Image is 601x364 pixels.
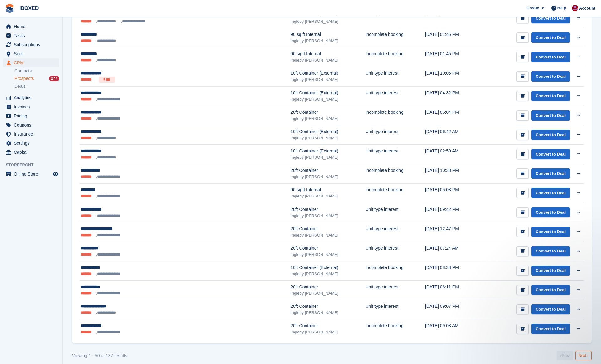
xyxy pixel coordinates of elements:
[5,4,14,13] img: stora-icon-8386f47178a22dfd0bd8f6a31ec36ba5ce8667c1dd55bd0f319d3a0aa187defe.svg
[290,167,365,174] div: 20ft Container
[3,40,59,49] a: menu
[557,351,573,360] a: Previous
[290,174,365,180] div: Ingleby [PERSON_NAME]
[290,206,365,213] div: 20ft Container
[290,264,365,271] div: 10ft Container (External)
[425,300,478,319] td: [DATE] 09:07 PM
[290,57,365,63] div: Ingleby [PERSON_NAME]
[290,322,365,329] div: 20ft Container
[3,170,59,178] a: menu
[290,154,365,161] div: Ingleby [PERSON_NAME]
[290,232,365,238] div: Ingleby [PERSON_NAME]
[290,226,365,232] div: 20ft Container
[425,9,478,28] td: [DATE] 07:41 PM
[290,128,365,135] div: 10ft Container (External)
[3,102,59,111] a: menu
[3,49,59,58] a: menu
[366,319,425,339] td: Incomplete booking
[531,110,570,121] a: Convert to Deal
[3,139,59,147] a: menu
[366,145,425,164] td: Unit type interest
[366,9,425,28] td: Unit type interest
[425,87,478,106] td: [DATE] 04:32 PM
[366,261,425,281] td: Incomplete booking
[366,106,425,125] td: Incomplete booking
[290,252,365,258] div: Ingleby [PERSON_NAME]
[290,193,365,199] div: Ingleby [PERSON_NAME]
[290,38,365,44] div: Ingleby [PERSON_NAME]
[575,351,592,360] a: Next
[425,281,478,300] td: [DATE] 06:11 PM
[3,31,59,40] a: menu
[49,76,59,81] div: 277
[425,106,478,125] td: [DATE] 05:04 PM
[14,170,51,178] span: Online Store
[425,242,478,261] td: [DATE] 07:24 AM
[425,319,478,339] td: [DATE] 09:08 AM
[425,183,478,203] td: [DATE] 05:08 PM
[366,125,425,145] td: Unit type interest
[290,290,365,297] div: Ingleby [PERSON_NAME]
[14,112,51,120] span: Pricing
[366,300,425,319] td: Unit type interest
[366,242,425,261] td: Unit type interest
[425,203,478,222] td: [DATE] 09:42 PM
[531,324,570,334] a: Convert to Deal
[531,52,570,62] a: Convert to Deal
[531,246,570,257] a: Convert to Deal
[290,77,365,83] div: Ingleby [PERSON_NAME]
[531,71,570,82] a: Convert to Deal
[14,102,51,111] span: Invoices
[366,183,425,203] td: Incomplete booking
[290,90,365,96] div: 10ft Container (External)
[290,148,365,154] div: 10ft Container (External)
[531,91,570,101] a: Convert to Deal
[557,5,566,11] span: Help
[425,145,478,164] td: [DATE] 02:50 AM
[531,285,570,295] a: Convert to Deal
[531,32,570,43] a: Convert to Deal
[425,47,478,67] td: [DATE] 01:45 PM
[290,116,365,122] div: Ingleby [PERSON_NAME]
[290,187,365,193] div: 90 sq ft Internal
[6,162,62,168] span: Storefront
[14,68,59,74] a: Contacts
[14,49,51,58] span: Sites
[52,170,59,178] a: Preview store
[14,148,51,157] span: Capital
[366,281,425,300] td: Unit type interest
[290,329,365,335] div: Ingleby [PERSON_NAME]
[531,149,570,159] a: Convert to Deal
[290,310,365,316] div: Ingleby [PERSON_NAME]
[366,67,425,87] td: Unit type interest
[425,28,478,47] td: [DATE] 01:45 PM
[17,3,41,13] a: iBOXED
[425,125,478,145] td: [DATE] 06:42 AM
[531,130,570,140] a: Convert to Deal
[527,5,539,11] span: Create
[290,271,365,277] div: Ingleby [PERSON_NAME]
[3,22,59,31] a: menu
[14,93,51,102] span: Analytics
[531,13,570,23] a: Convert to Deal
[3,121,59,129] a: menu
[290,51,365,57] div: 90 sq ft Internal
[14,83,26,89] span: Deals
[290,31,365,38] div: 90 sq ft Internal
[555,351,593,360] nav: Pages
[366,164,425,183] td: Incomplete booking
[531,168,570,179] a: Convert to Deal
[366,47,425,67] td: Incomplete booking
[366,203,425,222] td: Unit type interest
[3,130,59,138] a: menu
[366,87,425,106] td: Unit type interest
[14,22,51,31] span: Home
[14,121,51,129] span: Coupons
[531,227,570,237] a: Convert to Deal
[14,130,51,138] span: Insurance
[531,266,570,276] a: Convert to Deal
[579,5,595,12] span: Account
[14,75,59,82] a: Prospects 277
[531,188,570,198] a: Convert to Deal
[3,112,59,120] a: menu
